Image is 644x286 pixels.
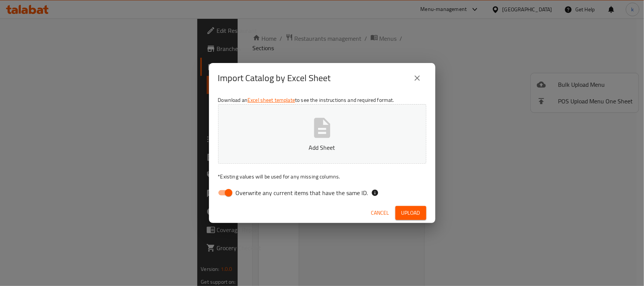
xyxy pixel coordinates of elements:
[236,188,368,197] span: Overwrite any current items that have the same ID.
[371,189,379,197] svg: If the overwrite option isn't selected, then the items that match an existing ID will be ignored ...
[218,72,331,84] h2: Import Catalog by Excel Sheet
[218,104,426,164] button: Add Sheet
[395,206,426,220] button: Upload
[218,173,426,180] p: Existing values will be used for any missing columns.
[401,208,420,218] span: Upload
[230,143,415,152] p: Add Sheet
[247,95,295,105] a: Excel sheet template
[408,69,426,87] button: close
[371,208,389,218] span: Cancel
[209,93,435,203] div: Download an to see the instructions and required format.
[368,206,392,220] button: Cancel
